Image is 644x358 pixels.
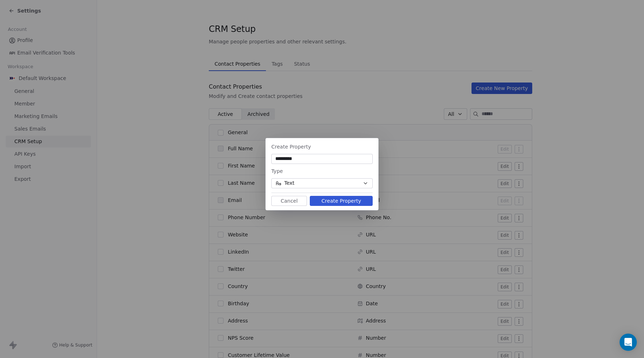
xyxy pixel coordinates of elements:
button: Cancel [271,196,307,206]
span: Type [271,168,283,174]
span: Create Property [271,144,311,150]
button: Create Property [310,196,373,206]
span: Text [284,179,294,187]
button: Text [271,178,373,188]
